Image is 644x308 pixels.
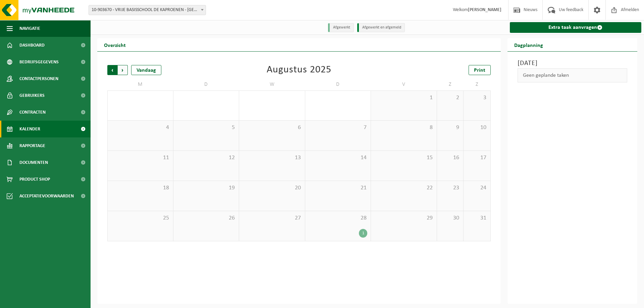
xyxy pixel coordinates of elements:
[111,154,170,162] span: 11
[374,94,433,102] span: 1
[328,23,354,32] li: Afgewerkt
[357,23,405,32] li: Afgewerkt en afgemeld
[177,124,236,131] span: 5
[359,229,367,238] div: 1
[440,214,460,222] span: 30
[19,137,45,154] span: Rapportage
[177,154,236,162] span: 12
[243,184,302,192] span: 20
[111,214,170,222] span: 25
[239,78,305,90] td: W
[243,154,302,162] span: 13
[518,68,628,82] div: Geen geplande taken
[440,154,460,162] span: 16
[374,184,433,192] span: 22
[374,214,433,222] span: 29
[107,78,173,90] td: M
[111,184,170,192] span: 18
[518,58,628,68] h3: [DATE]
[19,70,58,87] span: Contactpersonen
[371,78,437,90] td: V
[267,65,331,75] div: Augustus 2025
[19,104,46,121] span: Contracten
[510,22,642,33] a: Extra taak aanvragen
[19,171,50,188] span: Product Shop
[474,68,485,73] span: Print
[309,124,368,131] span: 7
[467,214,487,222] span: 31
[107,65,117,75] span: Vorige
[440,94,460,102] span: 2
[19,20,40,37] span: Navigatie
[374,124,433,131] span: 8
[309,154,368,162] span: 14
[467,94,487,102] span: 3
[19,87,45,104] span: Gebruikers
[97,38,132,51] h2: Overzicht
[243,124,302,131] span: 6
[89,5,206,15] span: 10-903670 - VRIJE BASISSCHOOL DE KAPROENEN - KAPRIJKE
[19,121,40,137] span: Kalender
[374,154,433,162] span: 15
[468,7,501,12] strong: [PERSON_NAME]
[243,214,302,222] span: 27
[440,184,460,192] span: 23
[19,188,74,204] span: Acceptatievoorwaarden
[19,37,45,54] span: Dashboard
[464,78,490,90] td: Z
[467,184,487,192] span: 24
[305,78,371,90] td: D
[19,154,48,171] span: Documenten
[89,5,206,15] span: 10-903670 - VRIJE BASISSCHOOL DE KAPROENEN - KAPRIJKE
[131,65,161,75] div: Vandaag
[173,78,239,90] td: D
[467,154,487,162] span: 17
[19,54,59,70] span: Bedrijfsgegevens
[177,214,236,222] span: 26
[469,65,491,75] a: Print
[440,124,460,131] span: 9
[177,184,236,192] span: 19
[309,214,368,222] span: 28
[467,124,487,131] span: 10
[507,38,550,51] h2: Dagplanning
[437,78,464,90] td: Z
[111,124,170,131] span: 4
[118,65,128,75] span: Volgende
[309,184,368,192] span: 21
